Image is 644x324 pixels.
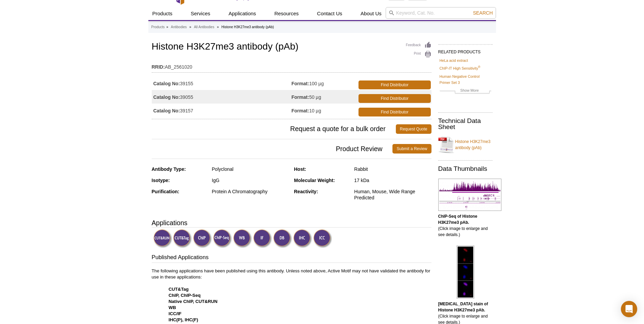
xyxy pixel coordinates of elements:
[152,60,431,71] td: AB_2561020
[438,214,477,225] b: ChIP-Seq of Histone H3K27me3 pAb.
[273,229,292,248] img: Dot Blot Validated
[313,7,346,20] a: Contact Us
[169,311,182,316] strong: ICC/IF
[189,25,191,29] li: »
[152,64,165,70] strong: RRID:
[438,213,493,238] p: (Click image to enlarge and see details.)
[212,188,289,195] div: Protein A Chromatography
[471,10,495,16] button: Search
[253,229,272,248] img: Immunofluorescence Validated
[152,166,186,172] strong: Antibody Type:
[438,302,488,312] b: [MEDICAL_DATA] stain of Histone H3K27me3 pAb.
[438,118,493,130] h2: Technical Data Sheet
[406,41,431,49] a: Feedback
[292,80,309,87] strong: Format:
[358,94,430,103] a: Find Distributor
[313,229,332,248] img: Immunocytochemistry Validated
[292,108,309,114] strong: Format:
[169,293,201,298] strong: ChIP, ChIP-Seq
[406,51,431,58] a: Print
[212,166,289,172] div: Polyclonal
[166,25,168,29] li: »
[438,134,493,155] a: Histone H3K27me3 antibody (pAb)
[152,124,396,134] span: Request a quote for a bulk order
[151,24,165,30] a: Products
[293,229,312,248] img: Immunohistochemistry Validated
[194,24,214,30] a: All Antibodies
[356,7,386,20] a: About Us
[392,144,431,154] a: Submit a Review
[440,87,491,95] a: Show More
[473,10,493,16] span: Search
[354,177,431,183] div: 17 kDa
[169,299,218,304] strong: Native ChIP, CUT&RUN
[294,178,335,183] strong: Molecular Weight:
[153,80,180,87] strong: Catalog No:
[233,229,252,248] img: Western Blot Validated
[224,7,260,20] a: Applications
[292,94,309,100] strong: Format:
[292,90,357,104] td: 50 µg
[217,25,219,29] li: »
[152,253,431,263] h3: Published Applications
[171,24,187,30] a: Antibodies
[152,90,292,104] td: 39055
[270,7,303,20] a: Resources
[358,108,430,116] a: Find Distributor
[354,166,431,172] div: Rabbit
[169,305,176,310] strong: WB
[153,108,180,114] strong: Catalog No:
[212,177,289,183] div: IgG
[152,76,292,90] td: 39155
[294,166,306,172] strong: Host:
[173,229,192,248] img: CUT&Tag Validated
[354,188,431,201] div: Human, Mouse, Wide Range Predicted
[153,94,180,100] strong: Catalog No:
[152,178,170,183] strong: Isotype:
[294,189,318,194] strong: Reactivity:
[152,41,431,53] h1: Histone H3K27me3 antibody (pAb)
[169,287,189,292] strong: CUT&Tag
[292,104,357,117] td: 10 µg
[440,65,480,71] a: ChIP-IT High Sensitivity®
[438,166,493,172] h2: Data Thumbnails
[213,229,232,248] img: ChIP-Seq Validated
[438,179,501,211] img: Histone H3K27me3 antibody (pAb) tested by ChIP-Seq.
[396,124,431,134] a: Request Quote
[621,301,637,317] div: Open Intercom Messenger
[148,7,177,20] a: Products
[438,44,493,56] h2: RELATED PRODUCTS
[386,7,496,19] input: Keyword, Cat. No.
[153,229,172,248] img: CUT&RUN Validated
[221,25,274,29] li: Histone H3K27me3 antibody (pAb)
[152,218,431,228] h3: Applications
[358,80,430,89] a: Find Distributor
[152,104,292,117] td: 39157
[152,144,393,154] span: Product Review
[457,246,474,299] img: Histone H3K27me3 antibody (pAb) tested by immunofluorescence.
[440,73,491,86] a: Human Negative Control Primer Set 3
[440,57,468,64] a: HeLa acid extract
[152,189,180,194] strong: Purification:
[193,229,212,248] img: ChIP Validated
[169,317,198,322] strong: IHC(P), IHC(F)
[478,66,480,69] sup: ®
[292,76,357,90] td: 100 µg
[187,7,215,20] a: Services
